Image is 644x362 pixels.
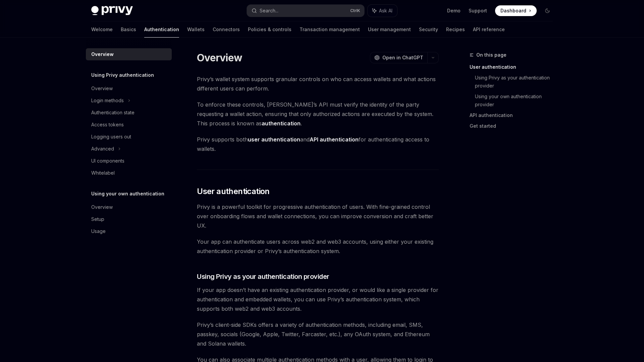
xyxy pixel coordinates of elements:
span: Privy’s client-side SDKs offers a variety of authentication methods, including email, SMS, passke... [197,320,439,348]
a: Get started [470,121,558,131]
div: Overview [91,203,113,211]
div: Overview [91,84,113,93]
button: Toggle dark mode [542,5,553,16]
a: UI components [86,155,172,167]
div: Logging users out [91,133,131,141]
span: Ask AI [379,7,392,14]
a: User management [368,21,411,38]
a: Overview [86,201,172,213]
a: Overview [86,48,172,60]
img: dark logo [91,6,133,15]
a: Support [469,7,487,14]
h5: Using Privy authentication [91,71,154,79]
div: Access tokens [91,121,124,129]
div: Login methods [91,97,124,105]
a: Connectors [213,21,240,38]
a: User authentication [470,62,558,72]
span: On this page [476,51,506,59]
strong: API authentication [310,136,359,143]
span: If your app doesn’t have an existing authentication provider, or would like a single provider for... [197,285,439,313]
div: Usage [91,227,106,235]
div: Search... [260,7,278,15]
strong: user authentication [248,136,300,143]
span: To enforce these controls, [PERSON_NAME]’s API must verify the identity of the party requesting a... [197,100,439,128]
a: Dashboard [495,5,537,16]
span: Dashboard [500,7,526,14]
a: Access tokens [86,119,172,131]
a: Using Privy as your authentication provider [475,72,558,91]
span: Ctrl K [350,8,360,13]
a: Wallets [187,21,205,38]
strong: authentication [262,120,301,127]
span: Open in ChatGPT [382,54,423,61]
span: Using Privy as your authentication provider [197,272,329,281]
h1: Overview [197,52,242,64]
a: Overview [86,82,172,95]
a: Using your own authentication provider [475,91,558,110]
a: API reference [473,21,505,38]
a: Welcome [91,21,113,38]
a: Authentication state [86,107,172,119]
a: Policies & controls [248,21,291,38]
div: UI components [91,157,124,165]
div: Overview [91,50,114,58]
div: Whitelabel [91,169,115,177]
h5: Using your own authentication [91,190,164,198]
a: Transaction management [300,21,360,38]
button: Search...CtrlK [247,5,364,17]
a: Setup [86,213,172,225]
button: Open in ChatGPT [370,52,427,63]
button: Ask AI [368,5,397,17]
div: Advanced [91,145,114,153]
a: Usage [86,225,172,237]
span: Privy’s wallet system supports granular controls on who can access wallets and what actions diffe... [197,74,439,93]
a: Recipes [446,21,465,38]
a: Whitelabel [86,167,172,179]
a: Authentication [144,21,179,38]
span: User authentication [197,186,270,197]
a: API authentication [470,110,558,121]
a: Logging users out [86,131,172,143]
div: Authentication state [91,109,135,117]
span: Privy is a powerful toolkit for progressive authentication of users. With fine-grained control ov... [197,202,439,230]
a: Security [419,21,438,38]
span: Privy supports both and for authenticating access to wallets. [197,135,439,154]
span: Your app can authenticate users across web2 and web3 accounts, using either your existing authent... [197,237,439,256]
a: Basics [121,21,136,38]
div: Setup [91,215,104,223]
a: Demo [447,7,461,14]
